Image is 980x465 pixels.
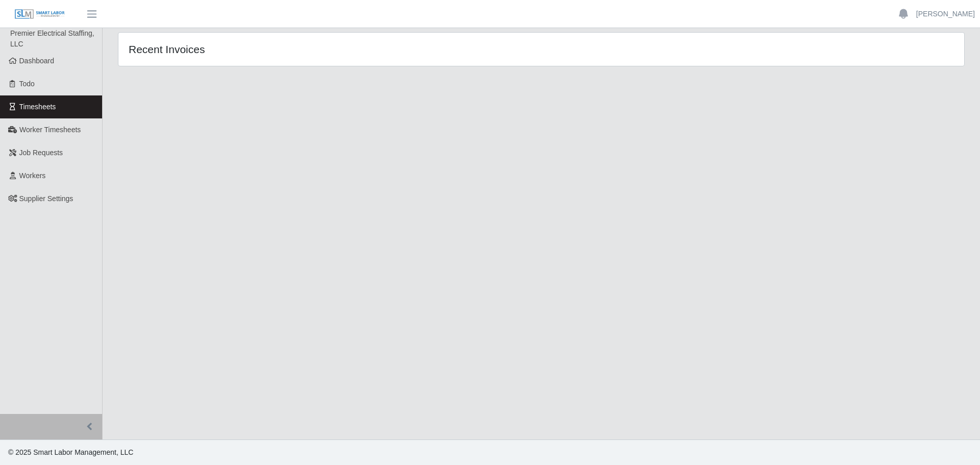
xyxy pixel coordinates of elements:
[19,172,46,180] span: Workers
[19,194,73,203] span: Supplier Settings
[14,9,65,20] img: SLM Logo
[19,103,56,111] span: Timesheets
[129,43,463,56] h4: Recent Invoices
[916,9,975,19] a: [PERSON_NAME]
[10,29,94,48] span: Premier Electrical Staffing, LLC
[19,149,63,157] span: Job Requests
[19,57,55,65] span: Dashboard
[8,448,133,456] span: © 2025 Smart Labor Management, LLC
[19,126,81,134] span: Worker Timesheets
[19,80,35,88] span: Todo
